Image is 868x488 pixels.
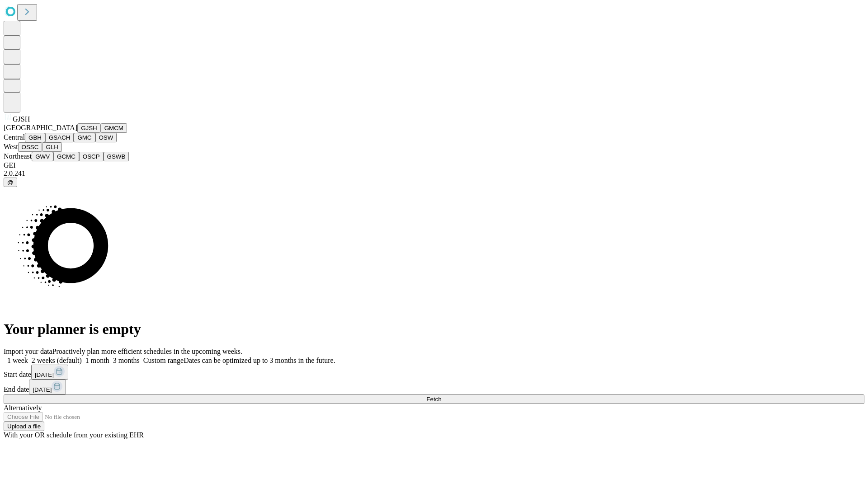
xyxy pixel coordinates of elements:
[184,357,335,364] span: Dates can be optimized up to 3 months in the future.
[32,357,82,364] span: 2 weeks (default)
[4,380,864,394] div: End date
[31,365,68,380] button: [DATE]
[4,169,864,178] div: 2.0.241
[35,371,54,378] span: [DATE]
[95,133,117,142] button: OSW
[42,142,61,152] button: GLH
[4,133,25,141] span: Central
[4,404,42,412] span: Alternatively
[143,357,184,364] span: Custom range
[4,422,44,431] button: Upload a file
[4,347,52,355] span: Import your data
[4,178,17,187] button: @
[4,143,18,150] span: West
[4,365,864,380] div: Start date
[4,161,864,169] div: GEI
[77,123,101,133] button: GJSH
[85,357,109,364] span: 1 month
[45,133,74,142] button: GSACH
[4,431,144,439] span: With your OR schedule from your existing EHR
[18,142,42,152] button: OSSC
[52,347,242,355] span: Proactively plan more efficient schedules in the upcoming weeks.
[101,123,127,133] button: GMCM
[113,357,140,364] span: 3 months
[7,179,14,186] span: @
[4,394,864,404] button: Fetch
[4,321,864,338] h1: Your planner is empty
[33,386,52,393] span: [DATE]
[53,152,79,161] button: GCMC
[4,152,32,160] span: Northeast
[4,124,77,131] span: [GEOGRAPHIC_DATA]
[13,115,30,123] span: GJSH
[29,380,66,394] button: [DATE]
[7,357,28,364] span: 1 week
[74,133,95,142] button: GMC
[104,152,129,161] button: GSWB
[32,152,53,161] button: GWV
[79,152,104,161] button: OSCP
[426,396,441,403] span: Fetch
[25,133,45,142] button: GBH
